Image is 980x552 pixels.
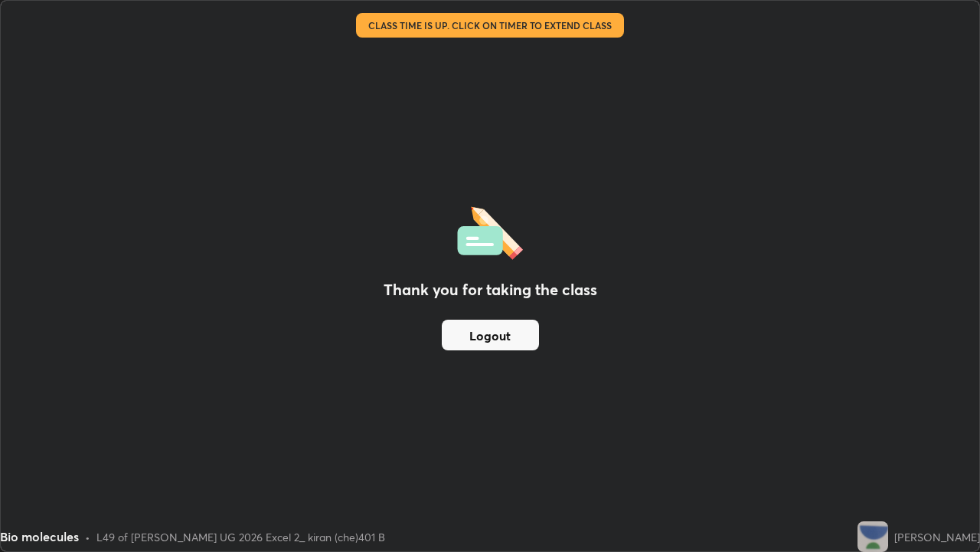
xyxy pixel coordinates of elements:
[857,521,888,552] img: 4b8c3f36e1a14cd59c616db169378501.jpg
[894,529,980,545] div: [PERSON_NAME]
[442,320,539,350] button: Logout
[457,202,523,260] img: offlineFeedback.1438e8b3.svg
[85,529,90,545] div: •
[384,278,597,301] h2: Thank you for taking the class
[96,529,385,545] div: L49 of [PERSON_NAME] UG 2026 Excel 2_ kiran (che)401 B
